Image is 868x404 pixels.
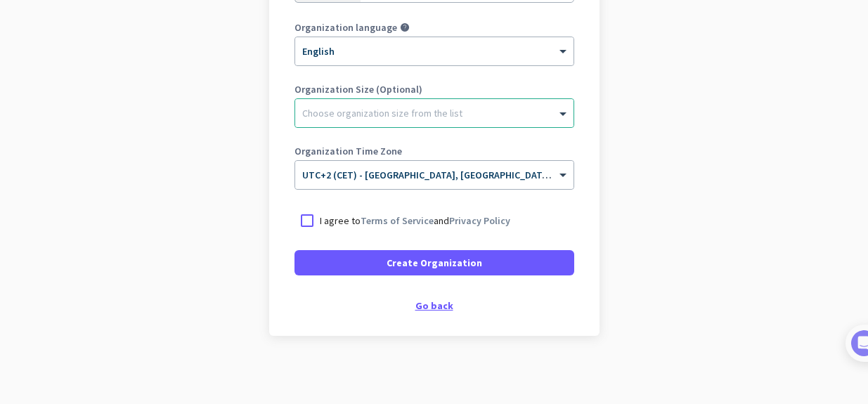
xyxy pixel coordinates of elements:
[294,22,397,32] label: Organization language
[294,84,574,94] label: Organization Size (Optional)
[400,22,410,32] i: help
[294,301,574,311] div: Go back
[449,214,510,227] a: Privacy Policy
[361,214,434,227] a: Terms of Service
[320,214,510,228] p: I agree to and
[387,256,482,270] span: Create Organization
[294,250,574,275] button: Create Organization
[294,146,574,156] label: Organization Time Zone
